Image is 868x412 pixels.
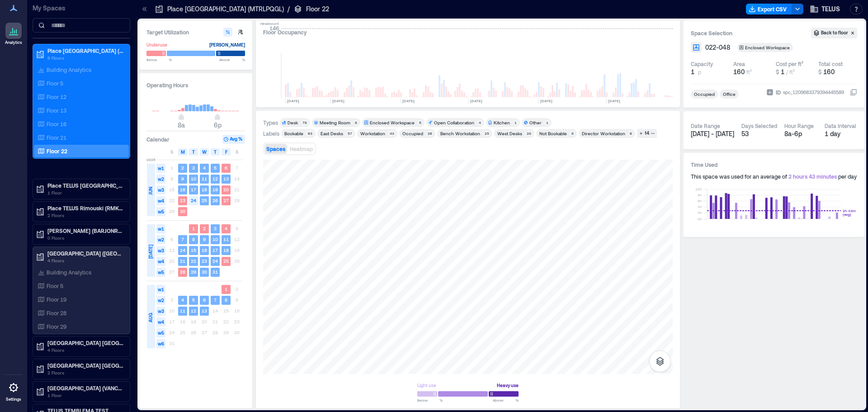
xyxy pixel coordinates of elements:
text: 16 [180,187,185,192]
div: [PERSON_NAME] [209,40,245,49]
text: 26 [212,198,218,203]
text: 17 [212,247,218,253]
p: Floor 22 [306,5,329,14]
span: w3 [156,185,165,194]
div: Hour Range [784,122,814,129]
text: 30 [202,269,207,275]
tspan: 8h [698,193,702,197]
text: 13 [223,176,229,181]
text: 17 [191,187,196,192]
div: East Desks [321,130,343,137]
div: West Desks [497,130,522,137]
p: Floor 5 [47,80,63,87]
span: $ [818,69,821,75]
p: Floor 12 [47,93,66,100]
span: Spaces [266,146,285,152]
p: Place TELUS [GEOGRAPHIC_DATA] (QUBCPQXG) [47,182,123,189]
span: T [192,148,195,156]
span: Heatmap [290,146,313,152]
h3: Space Selection [691,28,811,38]
text: 8 [225,297,227,303]
p: [GEOGRAPHIC_DATA] ([GEOGRAPHIC_DATA]) [47,250,123,257]
text: [DATE] [540,99,552,103]
text: 12 [191,308,196,313]
p: Building Analytics [47,269,91,276]
p: Floor 13 [47,107,66,114]
text: 18 [202,187,207,192]
button: Avg % [222,135,245,144]
tspan: 10h [695,187,702,191]
div: Days Selected [741,122,777,129]
div: Capacity [691,60,713,67]
div: Floor Occupancy [263,28,673,37]
text: 15 [191,247,196,253]
div: Date Range [691,122,720,129]
div: Total cost [818,60,843,67]
p: Floor 22 [47,147,67,155]
text: 31 [212,269,218,275]
div: Office [722,91,737,97]
text: 5 [214,165,217,170]
div: Data Interval [825,122,856,129]
p: Floor 29 [47,323,66,330]
span: 1 [691,67,694,76]
span: T [214,148,217,156]
div: Workstation [360,130,385,137]
p: 2 Floors [47,212,123,219]
p: Analytics [5,40,22,45]
span: [DATE] - [DATE] [691,130,734,137]
tspan: 0h [698,217,702,221]
p: Place TELUS Rimouski (RMKIPQQT) [47,204,123,212]
div: Desk [288,119,298,126]
text: 22 [191,258,196,264]
div: Meeting Room [320,119,350,126]
tspan: 4h [698,204,702,209]
text: 16 [202,247,207,253]
p: Floor 28 [47,309,66,317]
p: 6 Floors [47,54,123,62]
span: w2 [156,175,165,184]
span: Above % [219,57,245,62]
div: 57 [346,131,354,136]
h3: Operating Hours [146,81,245,90]
button: 14 [637,129,657,138]
div: Other [529,119,542,126]
span: p [698,68,701,76]
div: 6 [628,131,633,136]
text: 7 [214,297,217,303]
span: w5 [156,207,165,216]
text: 19 [212,187,218,192]
div: 1 day [825,129,858,138]
div: Not Bookable [539,130,567,137]
p: 4 Floors [47,257,123,264]
text: 8 [192,237,195,242]
text: 11 [223,237,229,242]
text: 11 [202,176,207,181]
p: Floor 5 [47,282,63,289]
p: [GEOGRAPHIC_DATA] [GEOGRAPHIC_DATA]-4519 (BNBYBCDW) [47,339,123,346]
p: Place [GEOGRAPHIC_DATA] (MTRLPQGL) [47,47,123,54]
text: 14 [180,247,185,253]
text: [DATE] [287,99,299,103]
span: 022-048 [705,43,730,52]
span: S [236,148,238,156]
div: Underuse [146,40,167,49]
text: 27 [223,198,229,203]
div: Bench Workstation [440,130,480,137]
p: 0 Floors [47,234,123,242]
span: w6 [156,339,165,348]
span: 160 [823,68,835,76]
div: Occupied [402,130,423,137]
span: W [202,148,207,156]
div: 43 [388,131,396,136]
text: 5 [192,297,195,303]
text: 20 [223,187,229,192]
div: This space was used for an average of per day [691,173,857,180]
div: 14 [643,129,651,137]
div: Occupied [693,91,716,97]
span: 160 [733,68,745,76]
text: 29 [191,269,196,275]
div: Enclosed Workspace [370,119,415,126]
div: Bookable [284,130,303,137]
button: Export CSV [746,4,792,14]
